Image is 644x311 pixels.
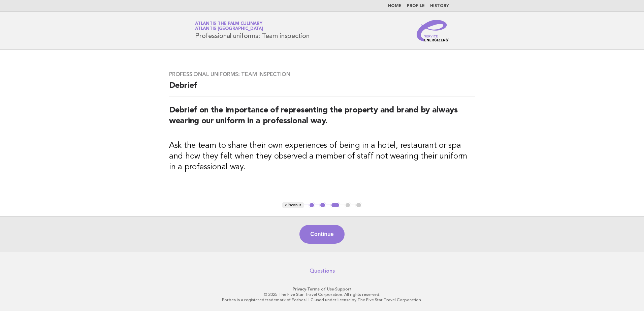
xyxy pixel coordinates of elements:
a: Atlantis The Palm CulinaryAtlantis [GEOGRAPHIC_DATA] [195,22,263,31]
h3: Ask the team to share their own experiences of being in a hotel, restaurant or spa and how they f... [169,140,475,173]
button: 2 [319,202,326,209]
button: 1 [309,202,315,209]
p: Forbes is a registered trademark of Forbes LLC used under license by The Five Star Travel Corpora... [116,297,528,303]
span: Atlantis [GEOGRAPHIC_DATA] [195,27,263,31]
p: · · [116,286,528,292]
a: Terms of Use [307,287,334,291]
a: Home [388,4,401,8]
h2: Debrief [169,80,475,97]
p: © 2025 The Five Star Travel Corporation. All rights reserved. [116,292,528,297]
button: Continue [299,225,344,244]
button: < Previous [282,202,304,209]
a: Support [335,287,352,291]
h1: Professional uniforms: Team inspection [195,22,310,39]
a: History [430,4,449,8]
h3: Professional uniforms: Team inspection [169,71,475,78]
a: Questions [310,268,335,274]
img: Service Energizers [417,20,449,41]
h2: Debrief on the importance of representing the property and brand by always wearing our uniform in... [169,105,475,132]
a: Privacy [293,287,306,291]
button: 3 [330,202,340,209]
a: Profile [407,4,425,8]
